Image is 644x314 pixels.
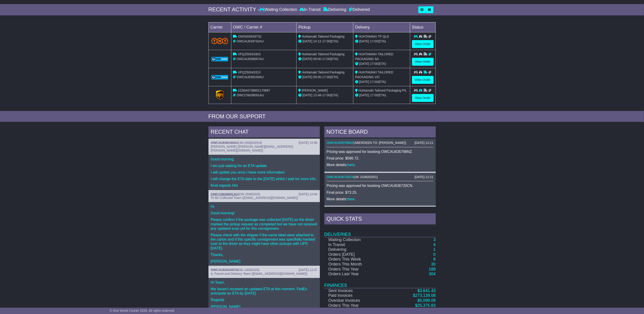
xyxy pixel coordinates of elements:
[327,141,354,145] a: OWCAU635798NZ
[412,94,434,102] a: View Order
[413,293,436,298] a: $273,138.08
[429,267,436,271] a: 189
[299,141,317,145] div: [DATE] 10:58
[211,253,318,257] p: Thanks,
[347,163,354,167] a: here
[327,175,354,179] a: OWCAU636720CN
[327,156,433,160] p: Final price: $586.72.
[208,6,260,13] div: RECENT ACTIVITY -
[410,22,436,32] td: Status
[237,57,264,61] span: OWCAU638067AU
[420,298,436,303] span: 5,098.09
[412,58,434,66] a: View Order
[211,141,318,145] div: ( )
[302,70,345,74] span: Huhtamaki Tailored Packaging
[327,141,433,145] div: ( )
[327,197,433,201] p: More details: .
[211,192,318,196] div: ( )
[420,288,436,293] span: 3,641.43
[412,76,434,84] a: View Order
[324,298,390,303] td: Overdue Invoices
[322,7,347,12] div: Delivering
[324,242,390,247] td: In Transit
[324,293,390,298] td: Paid Invoices
[211,192,238,196] a: OWCCN638091AU
[298,7,322,12] div: In Transit
[324,267,390,272] td: Orders This Year
[324,237,390,242] td: Waiting Collection
[327,150,433,154] p: Pricing was approved for booking OWCAU635798NZ.
[302,93,312,97] span: [DATE]
[355,93,408,98] div: (ETA)
[302,57,312,61] span: [DATE]
[302,39,312,43] span: [DATE]
[238,89,270,92] span: 1Z30A5738691179687
[238,35,261,38] span: OWS000639732
[211,183,318,188] p: Kind regards Hol
[324,288,390,293] td: Sent Invoices
[324,126,436,139] div: NOTICE BOARD
[237,39,264,43] span: OWCAU639732AU
[433,252,436,257] a: 0
[324,262,390,267] td: Orders This Month
[302,35,345,38] span: Huhtamaki Tailored Packaging
[347,7,370,12] div: Delivered
[211,164,318,168] p: I am just waiting for an ETA update.
[433,242,436,247] a: 4
[299,268,317,272] div: [DATE] 12:47
[211,217,318,231] p: Please confirm if the package was collected [DATE] as the driver marked the pickup request as com...
[354,141,405,145] span: ABERDEEN TO -[PERSON_NAME]
[211,75,228,80] img: GetCarrierServiceLogo
[322,75,330,79] span: 17:00
[327,163,433,167] p: More details: .
[417,303,436,308] span: 25,375.83
[353,22,410,32] td: Delivery
[110,309,175,312] span: © One World Courier 2025. All rights reserved.
[298,57,351,61] div: - (ETA)
[414,175,433,179] div: [DATE] 12:21
[359,62,369,65] span: [DATE]
[313,93,321,97] span: 13:48
[211,196,298,200] span: To Be Collected Team ([EMAIL_ADDRESS][DOMAIN_NAME])
[298,75,351,80] div: - (ETA)
[324,247,390,252] td: Delivering
[431,262,436,266] a: 30
[211,298,318,302] p: Regards
[313,39,321,43] span: 14:12
[211,304,318,309] p: [PERSON_NAME]
[324,252,390,257] td: Orders [DATE]
[211,38,228,44] img: TNT_Domestic.png
[239,192,259,196] span: EW 25082025
[324,272,390,277] td: Orders Last Year
[239,268,259,272] span: SK 14082025
[370,62,378,65] span: 17:00
[211,272,308,275] span: In Transit and Delivery Team ([EMAIL_ADDRESS][DOMAIN_NAME])
[355,61,408,66] div: (ETA)
[327,190,433,195] p: Final price: $73.25.
[414,141,433,145] div: [DATE] 12:21
[237,93,264,97] span: OWCCN638091AU
[239,141,261,145] span: JM 25082025/4
[433,247,436,252] a: 1
[259,7,298,12] div: Waiting Collection
[211,233,318,250] p: Please check with the shipper if the same label were attached to the carton and if this specific ...
[211,268,238,272] a: OWCAU634100CN
[211,157,318,161] p: Good morning,
[355,70,393,79] span: HUHTAMAKI TAILORED PACKAGING VIC
[359,80,369,84] span: [DATE]
[324,226,436,237] td: Deliveries
[231,22,297,32] td: OWC / Carrier #
[412,40,434,48] a: View Order
[211,280,318,285] p: Hi Team,
[415,303,436,308] a: $25,375.83
[355,39,408,44] div: (ETA)
[297,22,353,32] td: Pickup
[359,89,407,92] span: Huhtamaki Tailored Packaging P/L
[347,197,354,201] a: here
[324,303,390,308] td: Orders This Year
[417,298,436,303] a: $5,098.09
[211,287,318,295] p: We haven't received an updated ETA at this moment. FedEx anticipate an ETA by [DATE]
[370,80,378,84] span: 17:00
[211,141,238,145] a: OWCAU638100AU
[415,293,436,298] span: 273,138.08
